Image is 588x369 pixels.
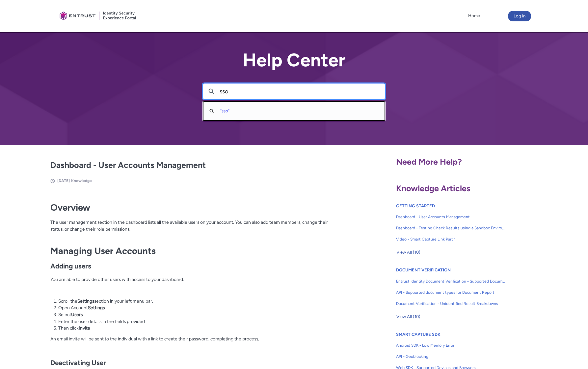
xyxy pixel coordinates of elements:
[50,335,342,342] p: An email invite will be sent to the individual with a link to create their password, completing t...
[396,354,505,359] span: API - Geoblocking
[396,203,435,208] a: GETTING STARTED
[396,351,505,362] a: API - Geoblocking
[396,298,505,309] a: Document Verification - Unidentified Result Breakdowns
[396,214,505,220] span: Dashboard - User Accounts Management
[71,312,83,317] b: Users
[396,340,505,351] a: Android SDK - Low Memory Error
[58,318,342,325] li: Enter the user details in the fields provided
[50,159,342,172] h2: Dashboard - User Accounts Management
[508,11,531,21] button: Log in
[88,305,105,310] b: Settings
[50,219,342,239] p: The user management section in the dashboard lists all the available users on your account. You c...
[50,245,156,256] strong: Managing User Accounts
[217,108,375,114] div: " sso "
[396,234,505,245] a: Video - Smart Capture Link Part 1
[58,298,342,305] li: Scroll the section in your left menu bar.
[203,84,220,99] button: Search
[396,276,505,287] a: Entrust Identity Document Verification - Supported Document type and size
[79,325,90,331] b: Invite
[467,11,482,21] a: Home
[396,287,505,298] a: API - Supported document types for Document Report
[58,325,342,332] li: Then click
[396,289,505,295] span: API - Supported document types for Document Report
[58,304,342,311] li: Open Account
[50,276,342,283] p: You are able to provide other users with access to your dashboard.
[50,202,90,213] strong: Overview
[396,236,505,242] span: Video - Smart Capture Link Part 1
[57,178,70,183] span: [DATE]
[396,247,420,257] span: View All (10)
[206,105,217,117] button: Search
[50,262,91,270] strong: Adding users
[58,311,342,318] li: Select
[396,301,505,307] span: Document Verification - Unidentified Result Breakdowns
[396,225,505,231] span: Dashboard - Testing Check Results using a Sandbox Environment
[396,157,462,167] span: Need More Help?
[77,298,94,304] b: Settings
[396,278,505,284] span: Entrust Identity Document Verification - Supported Document type and size
[203,50,385,70] h2: Help Center
[220,84,385,99] input: Search for articles, cases, videos...
[396,311,421,322] button: View All (10)
[396,183,470,193] span: Knowledge Articles
[396,312,420,322] span: View All (10)
[396,247,421,258] button: View All (10)
[396,211,505,222] a: Dashboard - User Accounts Management
[50,358,106,367] strong: Deactivating User
[396,332,441,337] a: SMART CAPTURE SDK
[396,267,451,272] a: DOCUMENT VERIFICATION
[396,342,505,348] span: Android SDK - Low Memory Error
[581,362,588,369] iframe: Qualified Messenger
[71,178,92,184] li: Knowledge
[396,222,505,234] a: Dashboard - Testing Check Results using a Sandbox Environment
